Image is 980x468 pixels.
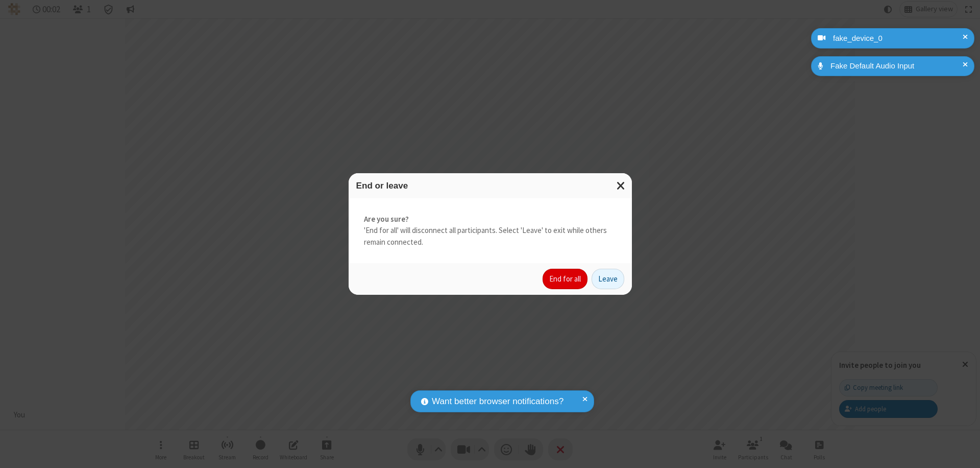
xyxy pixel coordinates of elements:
[356,181,624,191] h3: End or leave
[432,395,563,408] span: Want better browser notifications?
[349,198,632,264] div: 'End for all' will disconnect all participants. Select 'Leave' to exit while others remain connec...
[592,269,624,289] button: Leave
[610,173,632,198] button: Close modal
[364,214,617,225] strong: Are you sure?
[543,269,587,289] button: End for all
[827,60,967,72] div: Fake Default Audio Input
[829,33,967,44] div: fake_device_0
